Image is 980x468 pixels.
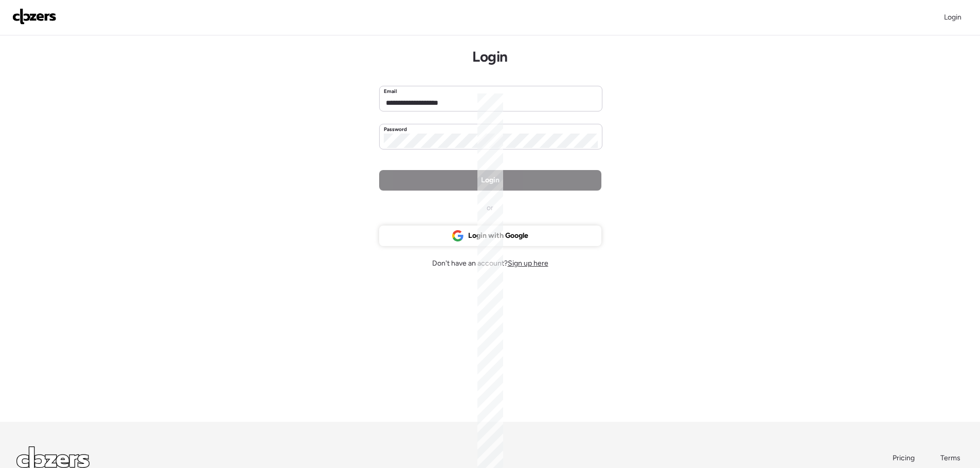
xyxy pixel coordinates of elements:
[893,453,916,463] a: Pricing
[944,13,961,22] span: Login
[508,259,548,268] span: Sign up here
[940,454,960,462] span: Terms
[384,87,397,96] label: Email
[468,231,528,241] span: Login with Google
[940,453,964,463] a: Terms
[893,454,915,462] span: Pricing
[432,258,548,269] span: Don't have an account?
[384,125,407,134] label: Password
[12,8,57,25] img: Logo
[472,48,507,65] h1: Login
